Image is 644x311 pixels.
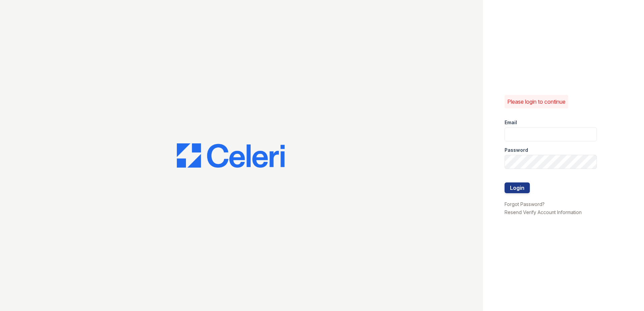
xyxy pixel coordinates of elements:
a: Forgot Password? [505,201,545,207]
label: Password [505,147,528,153]
button: Login [505,182,530,193]
label: Email [505,119,517,126]
p: Please login to continue [507,98,566,106]
a: Resend Verify Account Information [505,209,582,215]
img: CE_Logo_Blue-a8612792a0a2168367f1c8372b55b34899dd931a85d93a1a3d3e32e68fde9ad4.png [177,143,285,168]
